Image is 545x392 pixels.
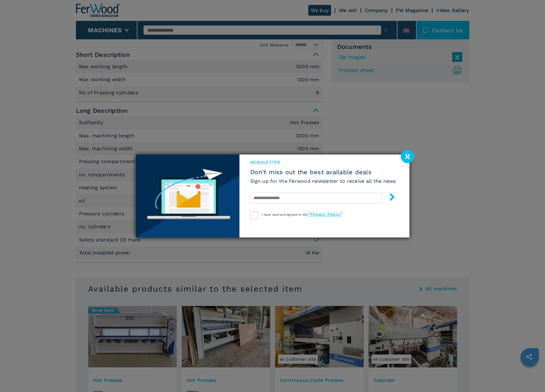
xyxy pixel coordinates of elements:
span: I have read and agreed to the [262,213,342,216]
a: “Privacy Policy” [308,212,342,217]
span: Don't miss out the best available deals [250,168,396,176]
img: Newsletter image [136,155,240,237]
button: submit-button [382,191,396,205]
h6: Sign up for the Ferwood newsletter to receive all the news [250,178,396,185]
span: newsletter [250,159,396,165]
